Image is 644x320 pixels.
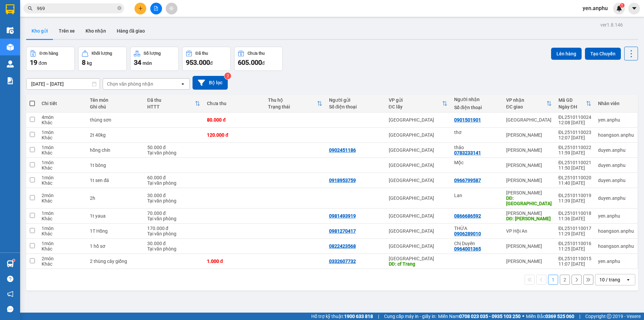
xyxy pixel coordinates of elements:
div: Khác [42,150,83,155]
div: 11:07 [DATE] [558,261,591,267]
div: Khác [42,246,83,252]
div: Chưa thu [207,101,261,106]
div: Ghi chú [90,104,141,109]
button: Lên hàng [551,48,582,60]
span: | [579,313,580,320]
div: Số điện thoại [329,104,382,109]
div: 2t 40kg [90,132,141,138]
div: yen.anphu [598,259,634,264]
span: caret-down [631,5,637,11]
input: Select a date range. [26,79,100,89]
div: 11:36 [DATE] [558,216,591,221]
div: 1 hồ sơ [90,243,141,249]
div: Khác [42,231,83,236]
span: close-circle [117,5,121,12]
div: [GEOGRAPHIC_DATA] [506,117,552,123]
span: 1 [621,3,623,8]
div: duyen.anphu [598,178,634,183]
div: yen.anphu [598,117,634,123]
div: Tại văn phòng [147,246,200,252]
div: Số điện thoại [454,105,499,110]
div: ĐL2510110022 [558,145,591,150]
div: [PERSON_NAME] [506,259,552,264]
sup: 1 [13,259,15,261]
div: 0901501901 [454,117,481,123]
div: Tại văn phòng [147,216,200,221]
div: 1 món [42,145,83,150]
span: 953.000 [186,58,210,66]
strong: 0708 023 035 - 0935 103 250 [459,314,521,319]
span: file-add [154,6,158,11]
span: 605.000 [238,58,262,66]
div: ĐL2510110021 [558,160,591,165]
div: 0332607732 [329,259,356,264]
span: Gửi: [6,6,16,13]
div: [PERSON_NAME] [506,163,552,168]
div: [GEOGRAPHIC_DATA] [78,6,147,21]
div: Tại văn phòng [147,150,200,155]
span: search [28,6,33,11]
div: ĐL2510110023 [558,130,591,135]
div: Nhân viên [598,101,634,106]
div: [GEOGRAPHIC_DATA] [389,178,447,183]
img: warehouse-icon [7,260,14,267]
th: Toggle SortBy [555,95,595,112]
div: 2 thùng cây giống [90,259,141,264]
button: 1 [548,275,558,285]
div: Đã thu [196,51,208,56]
div: [PERSON_NAME] [506,243,552,249]
div: Người gửi [329,97,382,103]
div: yen.anphu [598,213,634,219]
div: 1 món [42,175,83,180]
span: Miền Nam [438,313,521,320]
button: Kho nhận [80,23,111,39]
div: duyen.anphu [598,195,634,201]
div: 1 món [42,211,83,216]
span: message [7,306,13,312]
div: 0918953759 [329,178,356,183]
div: Khác [42,198,83,203]
div: Số lượng [144,51,161,56]
button: aim [166,3,177,14]
div: thùng sơn [90,117,141,123]
div: Khác [42,216,83,221]
span: kg [87,60,92,66]
button: Chưa thu605.000đ [234,47,283,71]
div: ĐL2510110019 [558,193,591,198]
div: Khác [42,165,83,171]
span: plus [138,6,143,11]
div: Khối lượng [92,51,112,56]
div: 0901501901 [78,21,147,30]
div: 80.000 đ [207,117,261,123]
div: Đơn hàng [40,51,58,56]
div: 0902451186 [329,147,356,153]
div: duyen.anphu [598,163,634,168]
div: 80.000 [77,34,147,44]
span: 8 [82,58,86,66]
span: Nhận: [78,6,95,13]
div: 12:07 [DATE] [558,135,591,140]
div: ĐL2510110024 [558,115,591,120]
div: hoangson.anphu [598,243,634,249]
div: hoangson.anphu [598,132,634,138]
div: [PERSON_NAME] [506,178,552,183]
div: Tại văn phòng [147,198,200,203]
div: 0783233141 [454,150,481,155]
div: ĐL2510110016 [558,241,591,246]
div: Khác [42,261,83,267]
div: 2 món [42,256,83,261]
button: Kho gửi [26,23,53,39]
div: 10 / trang [599,276,620,283]
div: 120.000 đ [207,132,261,138]
span: SL [79,47,89,56]
div: 0822423568 [329,243,356,249]
button: Trên xe [53,23,80,39]
div: [GEOGRAPHIC_DATA] [389,228,447,234]
div: ĐC giao [506,104,546,109]
div: [PERSON_NAME] [506,190,552,195]
sup: 2 [224,73,231,79]
div: 60.000 đ [147,175,200,180]
div: [PERSON_NAME] [506,132,552,138]
span: aim [169,6,174,11]
div: 0906289010 [454,231,481,236]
